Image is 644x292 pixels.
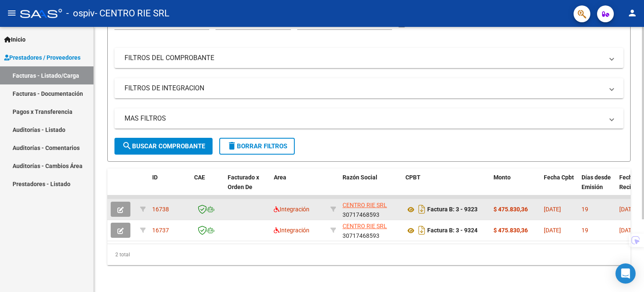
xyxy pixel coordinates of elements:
[152,174,158,181] span: ID
[416,224,427,237] i: Descargar documento
[490,168,540,205] datatable-header-cell: Monto
[152,206,169,213] span: 16738
[427,206,478,213] strong: Factura B: 3 - 9323
[4,53,80,62] span: Prestadores / Proveedores
[107,244,631,265] div: 2 total
[493,206,528,213] strong: $ 475.830,36
[582,206,588,213] span: 19
[540,168,578,205] datatable-header-cell: Fecha Cpbt
[125,84,603,93] mat-panel-title: FILTROS DE INTEGRACION
[114,108,623,129] mat-expansion-panel-header: MAS FILTROS
[274,227,309,234] span: Integración
[191,168,224,205] datatable-header-cell: CAE
[114,48,623,68] mat-expansion-panel-header: FILTROS DEL COMPROBANTE
[582,174,611,190] span: Días desde Emisión
[114,78,623,98] mat-expansion-panel-header: FILTROS DE INTEGRACION
[619,227,636,234] span: [DATE]
[219,138,295,155] button: Borrar Filtros
[578,168,616,205] datatable-header-cell: Días desde Emisión
[343,174,377,181] span: Razón Social
[228,174,259,190] span: Facturado x Orden De
[544,206,561,213] span: [DATE]
[227,141,237,151] mat-icon: delete
[122,141,132,151] mat-icon: search
[274,174,286,181] span: Area
[125,114,603,123] mat-panel-title: MAS FILTROS
[224,168,270,205] datatable-header-cell: Facturado x Orden De
[343,223,387,229] span: CENTRO RIE SRL
[619,206,636,213] span: [DATE]
[544,174,574,181] span: Fecha Cpbt
[125,53,603,63] mat-panel-title: FILTROS DEL COMPROBANTE
[343,221,399,239] div: 30717468593
[270,168,327,205] datatable-header-cell: Area
[149,168,191,205] datatable-header-cell: ID
[7,8,17,18] mat-icon: menu
[339,168,402,205] datatable-header-cell: Razón Social
[95,4,169,23] span: - CENTRO RIE SRL
[194,174,205,181] span: CAE
[416,203,427,216] i: Descargar documento
[114,138,213,155] button: Buscar Comprobante
[427,227,478,234] strong: Factura B: 3 - 9324
[493,174,511,181] span: Monto
[227,142,287,150] span: Borrar Filtros
[4,35,26,44] span: Inicio
[152,227,169,234] span: 16737
[405,174,421,181] span: CPBT
[343,202,387,208] span: CENTRO RIE SRL
[274,206,309,213] span: Integración
[402,168,490,205] datatable-header-cell: CPBT
[66,4,95,23] span: - ospiv
[615,263,636,284] div: Open Intercom Messenger
[122,142,205,150] span: Buscar Comprobante
[493,227,528,234] strong: $ 475.830,36
[619,174,643,190] span: Fecha Recibido
[544,227,561,234] span: [DATE]
[343,200,399,218] div: 30717468593
[582,227,588,234] span: 19
[627,8,637,18] mat-icon: person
